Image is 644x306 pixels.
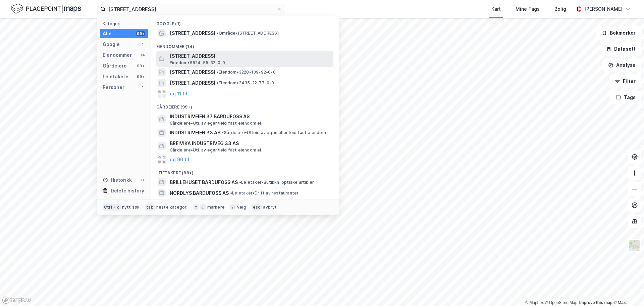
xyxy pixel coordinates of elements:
[610,91,641,104] button: Tags
[140,85,145,90] div: 1
[491,5,501,13] div: Kart
[140,52,145,58] div: 14
[554,5,566,13] div: Bolig
[170,178,238,186] span: BRILLEHUSET BARDUFOSS AS
[170,147,262,153] span: Gårdeiere • Utl. av egen/leid fast eiendom el.
[263,205,277,210] div: avbryt
[170,129,220,137] span: INDUSTRIVEIEN 33 AS
[11,3,81,15] img: logo.f888ab2527a4732fd821a326f86c7f29.svg
[596,26,641,40] button: Bokmerker
[170,79,215,87] span: [STREET_ADDRESS]
[103,62,127,70] div: Gårdeiere
[525,300,544,305] a: Mapbox
[111,187,144,195] div: Delete history
[217,80,219,85] span: •
[170,29,215,37] span: [STREET_ADDRESS]
[217,70,219,75] span: •
[610,274,644,306] iframe: Chat Widget
[579,300,612,305] a: Improve this map
[516,5,540,13] div: Mine Tags
[103,176,132,184] div: Historikk
[156,205,188,210] div: neste kategori
[222,130,326,135] span: Gårdeiere • Utleie av egen eller leid fast eiendom
[545,300,578,305] a: OpenStreetMap
[140,177,145,183] div: 0
[170,52,331,60] span: [STREET_ADDRESS]
[252,204,262,211] div: esc
[103,30,112,38] div: Alle
[136,31,145,36] div: 99+
[103,204,121,211] div: Ctrl + k
[609,75,641,88] button: Filter
[151,99,339,111] div: Gårdeiere (99+)
[230,190,232,195] span: •
[217,80,274,86] span: Eiendom • 3435-22-77-0-0
[217,31,219,36] span: •
[103,83,124,91] div: Personer
[151,39,339,51] div: Eiendommer (14)
[140,42,145,47] div: 1
[170,113,331,121] span: INDUSTRIVEIEN 37 BARDUFOSS AS
[122,205,140,210] div: nytt søk
[239,180,241,185] span: •
[103,21,148,26] div: Kategori
[584,5,623,13] div: [PERSON_NAME]
[170,156,189,164] button: og 96 til
[207,205,225,210] div: markere
[170,90,187,98] button: og 11 til
[170,68,215,76] span: [STREET_ADDRESS]
[103,73,128,81] div: Leietakere
[217,31,279,36] span: Område • [STREET_ADDRESS]
[103,40,120,48] div: Google
[106,4,277,14] input: Søk på adresse, matrikkel, gårdeiere, leietakere eller personer
[237,205,246,210] div: velg
[151,165,339,177] div: Leietakere (99+)
[628,239,641,252] img: Z
[239,180,314,185] span: Leietaker • Butikkh. optiske artikler
[170,139,331,147] span: BREIVIKA INDUSTRIVEG 33 AS
[217,70,276,75] span: Eiendom • 3228-139-92-0-0
[170,189,229,197] span: NORDLYS BARDUFOSS AS
[145,204,155,211] div: tab
[2,296,32,304] a: Mapbox homepage
[170,60,225,65] span: Eiendom • 5524-55-32-0-0
[151,16,339,28] div: Google (1)
[103,51,132,59] div: Eiendommer
[222,130,224,135] span: •
[610,274,644,306] div: Kontrollprogram for chat
[170,121,262,126] span: Gårdeiere • Utl. av egen/leid fast eiendom el.
[136,63,145,69] div: 99+
[600,42,641,56] button: Datasett
[136,74,145,79] div: 99+
[230,190,299,196] span: Leietaker • Drift av restauranter
[602,58,641,72] button: Analyse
